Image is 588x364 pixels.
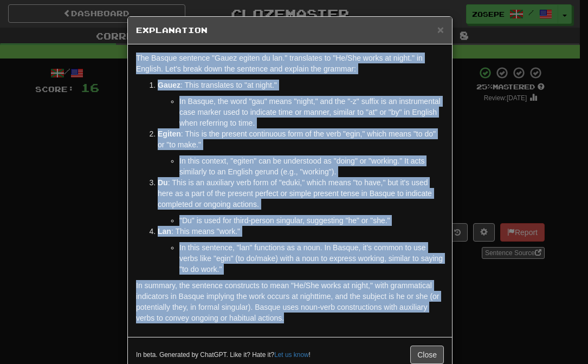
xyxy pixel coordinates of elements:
h5: Explanation [136,25,444,36]
small: In beta. Generated by ChatGPT. Like it? Hate it? ! [136,350,311,360]
li: In this context, "egiten" can be understood as "doing" or "working." It acts similarly to an Engl... [179,155,444,177]
span: × [437,23,444,36]
p: : This is the present continuous form of the verb "egin," which means "to do" or "to make." [158,128,444,150]
li: In this sentence, "lan" functions as a noun. In Basque, it's common to use verbs like "egin" (to ... [179,242,444,275]
li: In Basque, the word "gau" means "night," and the "-z" suffix is an instrumental case marker used ... [179,96,444,128]
p: : This is an auxiliary verb form of "eduki," which means "to have," but it's used here as a part ... [158,177,444,210]
a: Let us know [274,351,308,359]
strong: Gauez [158,81,180,89]
button: Close [437,24,444,35]
p: The Basque sentence "Gauez egiten du lan." translates to "He/She works at night." in English. Let... [136,53,444,74]
strong: Du [158,178,168,187]
button: Close [410,346,444,364]
p: : This translates to "at night." [158,80,444,90]
strong: Egiten [158,129,181,138]
p: In summary, the sentence constructs to mean "He/She works at night," with grammatical indicators ... [136,280,444,323]
strong: Lan [158,227,171,236]
p: : This means "work." [158,226,444,237]
li: "Du" is used for third-person singular, suggesting "he" or "she." [179,215,444,226]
